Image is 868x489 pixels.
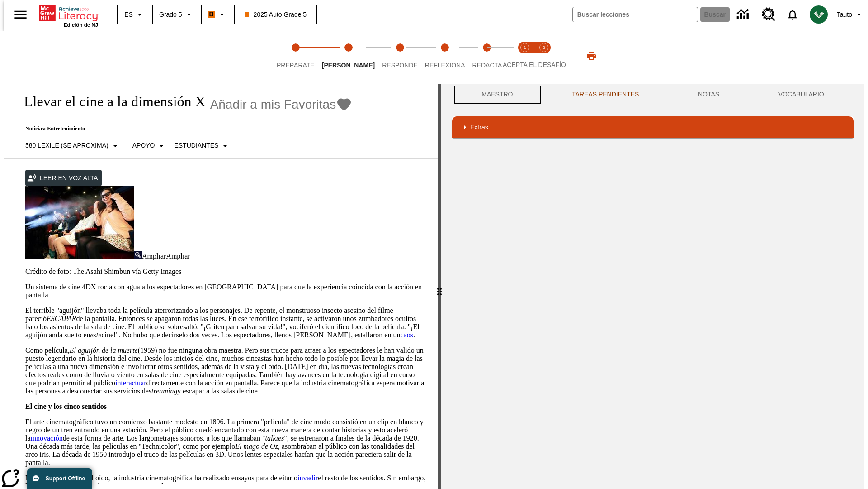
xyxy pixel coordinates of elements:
[31,434,63,442] a: innovación
[577,48,606,64] button: Imprimir
[129,138,171,154] button: Tipo de apoyo, Apoyo
[25,418,427,467] p: El arte cinematográfico tuvo un comienzo bastante modesto en 1896. La primera "película" de cine ...
[4,84,438,484] div: reading
[418,31,472,81] button: Reflexiona step 4 of 5
[149,387,177,395] em: streaming
[269,31,322,81] button: Prepárate step 1 of 5
[265,434,284,442] em: talkies
[134,251,142,259] img: Ampliar
[142,252,166,260] span: Ampliar
[124,10,133,19] span: ES
[382,62,418,69] span: Responde
[400,331,413,339] a: caos
[452,84,854,105] div: Instructional Panel Tabs
[245,10,307,19] span: 2025 Auto Grade 5
[25,186,134,259] img: El panel situado frente a los asientos rocía con agua nebulizada al feliz público en un cine equi...
[465,31,509,81] button: Redacta step 5 of 5
[731,2,756,27] a: Centro de información
[7,1,34,28] button: Abrir el menú lateral
[756,2,781,27] a: Centro de recursos, Se abrirá en una pestaña nueva.
[47,315,76,322] em: ESCAPAR
[837,10,852,19] span: Tauto
[25,283,427,299] p: Un sistema de cine 4DX rocía con agua a los espectadores en [GEOGRAPHIC_DATA] para que la experie...
[235,442,278,450] em: El mago de Oz
[322,62,375,69] span: [PERSON_NAME]
[22,138,124,154] button: Seleccione Lexile, 580 Lexile (Se aproxima)
[804,3,833,26] button: Escoja un nuevo avatar
[810,5,828,24] img: avatar image
[159,10,182,19] span: Grado 5
[90,331,102,339] em: este
[297,474,318,482] a: invadir
[503,61,566,68] span: ACEPTA EL DESAFÍO
[25,307,427,339] p: El terrible "aguijón" llevaba toda la película aterrorizando a los personajes. De repente, el mon...
[46,475,85,482] span: Support Offline
[315,31,382,81] button: Lee step 2 of 5
[27,468,92,489] button: Support Offline
[542,84,669,105] button: TAREAS PENDIENTES
[425,62,465,69] span: Reflexiona
[25,403,107,410] strong: El cine y los cinco sentidos
[452,116,854,138] div: Extras
[512,31,538,81] button: Acepta el desafío lee step 1 of 2
[14,93,206,110] h1: Llevar el cine a la dimensión X
[166,252,190,260] span: Ampliar
[277,62,315,69] span: Prepárate
[14,125,352,132] p: Noticias: Entretenimiento
[531,31,557,81] button: Acepta el desafío contesta step 2 of 2
[781,3,804,26] a: Notificaciones
[25,170,102,187] button: Leer en voz alta
[749,84,854,105] button: VOCABULARIO
[70,346,138,354] em: El aguijón de la muerte
[441,84,864,489] div: activity
[25,268,427,276] p: Crédito de foto: The Asahi Shimbun vía Getty Images
[156,6,198,23] button: Grado: Grado 5, Elige un grado
[210,97,336,112] span: Añadir a mis Favoritas
[120,6,149,23] button: Lenguaje: ES, Selecciona un idioma
[115,379,146,387] a: interactuar
[25,141,108,150] p: 580 Lexile (Se aproxima)
[174,141,218,150] p: Estudiantes
[204,6,231,23] button: Boost El color de la clase es anaranjado. Cambiar el color de la clase.
[25,346,427,395] p: Como película, (1959) no fue ninguna obra maestra. Pero sus trucos para atraer a los espectadores...
[375,31,425,81] button: Responde step 3 of 5
[210,96,353,112] button: Añadir a mis Favoritas - Llevar el cine a la dimensión X
[833,6,868,23] button: Perfil/Configuración
[524,45,526,50] text: 1
[39,3,98,28] div: Portada
[542,45,545,50] text: 2
[669,84,749,105] button: NOTAS
[132,141,155,150] p: Apoyo
[170,138,234,154] button: Seleccionar estudiante
[64,22,98,28] span: Edición de NJ
[573,7,698,22] input: Buscar campo
[470,123,488,132] p: Extras
[452,84,542,105] button: Maestro
[438,84,441,489] div: Pulsa la tecla de intro o la barra espaciadora y luego presiona las flechas de derecha e izquierd...
[209,9,214,20] span: B
[472,62,502,69] span: Redacta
